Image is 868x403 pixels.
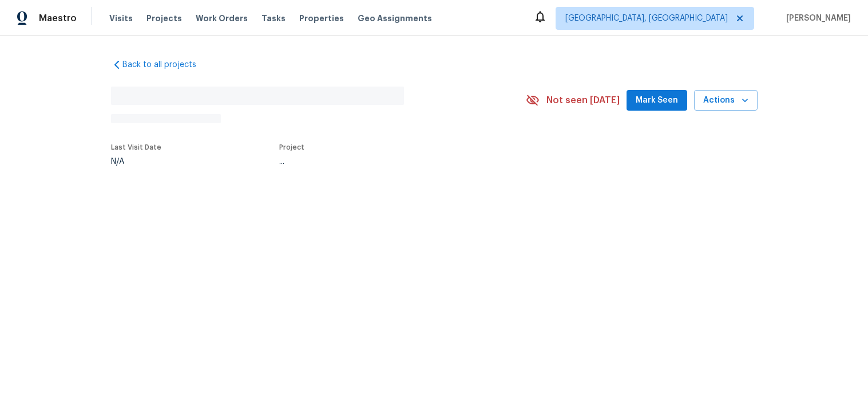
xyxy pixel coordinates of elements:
span: Projects [146,13,182,24]
a: Back to all projects [111,59,221,71]
span: Last Visit Date [111,144,161,151]
span: Not seen [DATE] [546,95,620,106]
span: Work Orders [196,13,248,24]
button: Mark Seen [627,90,687,111]
span: Mark Seen [636,93,678,108]
div: N/A [111,158,161,166]
button: Actions [694,90,758,111]
span: Visits [109,13,133,24]
span: Tasks [261,14,286,22]
div: ... [279,158,499,166]
span: Project [279,144,304,151]
span: Geo Assignments [358,13,432,24]
span: [PERSON_NAME] [782,13,851,24]
span: Actions [703,93,748,108]
span: [GEOGRAPHIC_DATA], [GEOGRAPHIC_DATA] [565,13,728,24]
span: Properties [299,13,344,24]
span: Maestro [39,13,77,24]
